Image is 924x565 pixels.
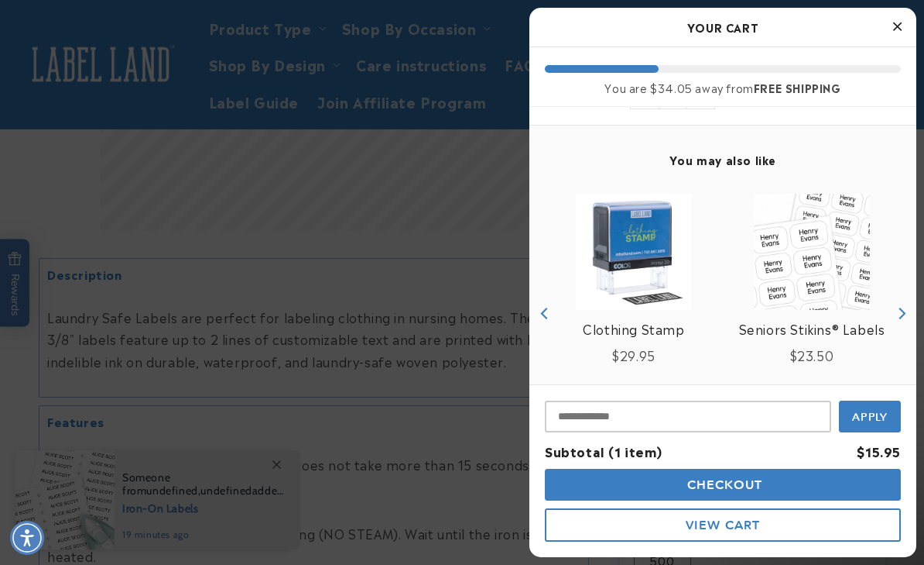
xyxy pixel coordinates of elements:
input: Input Discount [545,401,831,432]
div: You are $34.05 away from [545,81,901,95]
img: View Seniors Stikins® Labels [754,194,870,310]
button: Are these labels soft on the skin? [62,43,231,73]
span: $23.50 [790,346,834,364]
span: Checkout [683,477,763,492]
button: Apply [839,401,901,432]
div: Accessibility Menu [10,521,44,555]
img: Clothing Stamp - Label Land [576,194,692,310]
textarea: Type your message here [13,20,225,39]
div: $15.95 [857,440,901,463]
a: View Clothing Stamp [583,318,684,340]
h2: Your Cart [545,16,901,39]
div: product [723,178,901,449]
h4: You may also like [545,153,901,167]
button: Next [889,302,912,326]
button: cart [545,508,901,542]
span: Apply [852,410,888,424]
button: cart [545,469,901,501]
button: Previous [533,302,556,326]
iframe: Sign Up via Text for Offers [12,441,196,487]
span: View Cart [686,518,760,532]
span: Subtotal (1 item) [545,442,662,460]
a: View Seniors Stikins® Labels [739,318,885,340]
span: $29.95 [612,346,655,364]
button: What is the size of these labels? [66,87,231,116]
b: FREE SHIPPING [754,79,841,95]
div: product [545,178,723,449]
button: Close Cart [885,16,909,39]
button: Close conversation starters [272,8,310,57]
